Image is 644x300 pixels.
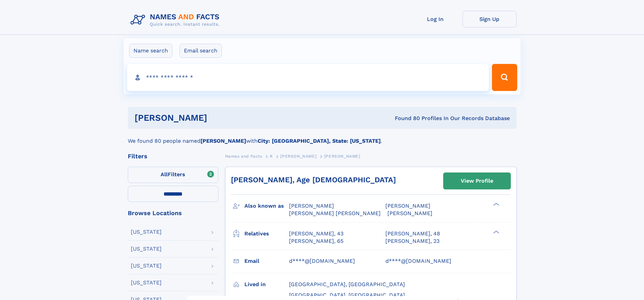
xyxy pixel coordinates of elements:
input: search input [127,64,489,91]
b: [PERSON_NAME] [200,138,246,144]
div: Filters [128,153,218,159]
div: [US_STATE] [131,246,162,252]
span: [PERSON_NAME] [PERSON_NAME] [289,210,381,216]
a: [PERSON_NAME], 43 [289,230,343,237]
a: Log In [408,11,462,27]
div: View Profile [461,173,493,189]
div: [US_STATE] [131,263,162,269]
label: Name search [129,44,172,58]
span: [PERSON_NAME] [385,203,430,209]
h1: [PERSON_NAME] [135,114,301,122]
span: [PERSON_NAME] [324,154,360,159]
label: Email search [180,44,222,58]
div: [US_STATE] [131,229,162,235]
h3: Email [244,255,289,267]
div: Browse Locations [128,210,218,216]
div: We found 80 people named with . [128,129,517,145]
span: [GEOGRAPHIC_DATA], [GEOGRAPHIC_DATA] [289,281,405,287]
span: All [161,171,168,178]
span: [GEOGRAPHIC_DATA], [GEOGRAPHIC_DATA] [289,292,405,298]
b: City: [GEOGRAPHIC_DATA], State: [US_STATE] [258,138,381,144]
div: ❯ [492,202,500,207]
h3: Lived in [244,279,289,290]
a: [PERSON_NAME], 48 [385,230,440,237]
span: R [270,154,273,159]
span: [PERSON_NAME] [289,203,334,209]
button: Search Button [492,64,517,91]
a: R [270,152,273,160]
div: ❯ [492,230,500,234]
h3: Also known as [244,200,289,212]
a: Sign Up [462,11,517,27]
a: [PERSON_NAME] [280,152,316,160]
a: [PERSON_NAME], 23 [385,237,439,245]
label: Filters [128,167,218,183]
span: [PERSON_NAME] [280,154,316,159]
a: Names and Facts [225,152,262,160]
a: [PERSON_NAME], 65 [289,237,343,245]
span: [PERSON_NAME] [387,210,432,216]
a: [PERSON_NAME], Age [DEMOGRAPHIC_DATA] [231,176,396,184]
img: Logo Names and Facts [128,11,225,29]
div: Found 80 Profiles In Our Records Database [301,115,510,122]
a: View Profile [444,173,510,189]
div: [US_STATE] [131,280,162,285]
h3: Relatives [244,228,289,239]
